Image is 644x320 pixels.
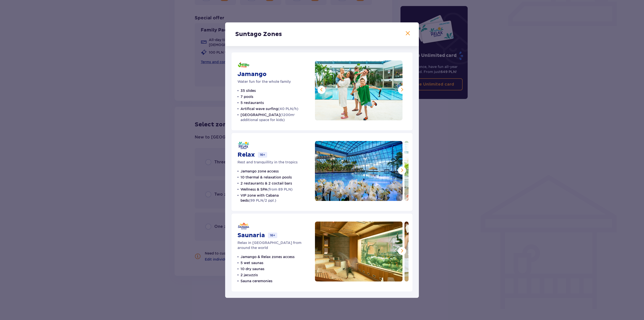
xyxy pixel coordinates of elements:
p: Saunaria [237,232,265,239]
p: 16+ [258,152,267,158]
p: 10 thermal & relaxation pools [240,175,292,180]
p: Rest and tranquillity in the tropics [237,160,298,165]
img: Saunaria logo [237,222,250,231]
p: Relax [237,151,255,159]
p: Relax in [GEOGRAPHIC_DATA] from around the world [237,240,309,250]
img: Saunaria [315,222,403,281]
span: (1200m² additional space for kids) [240,113,295,122]
p: Jamango zone access [240,169,279,174]
p: 2 jacuzzis [240,272,258,277]
span: (99 PLN/2 ppl.) [249,198,276,202]
p: [GEOGRAPHIC_DATA] [240,112,309,122]
p: 16+ [268,233,277,238]
img: Relax [315,141,403,201]
p: 2 restaurants & 2 coctail bars [240,181,292,186]
p: Artifical wave surfing [240,106,298,111]
p: 10 dry saunas [240,266,264,271]
p: VIP zone with Cabana beds [240,193,309,203]
p: Jamango & Relax zones access [240,254,295,259]
img: Relax logo [237,141,250,150]
p: 5 wet saunas [240,260,263,265]
span: (40 PLN/h) [278,107,298,111]
span: (from 89 PLN) [267,187,293,191]
p: Wellness & SPA [240,187,293,192]
img: Jamango [315,60,403,120]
